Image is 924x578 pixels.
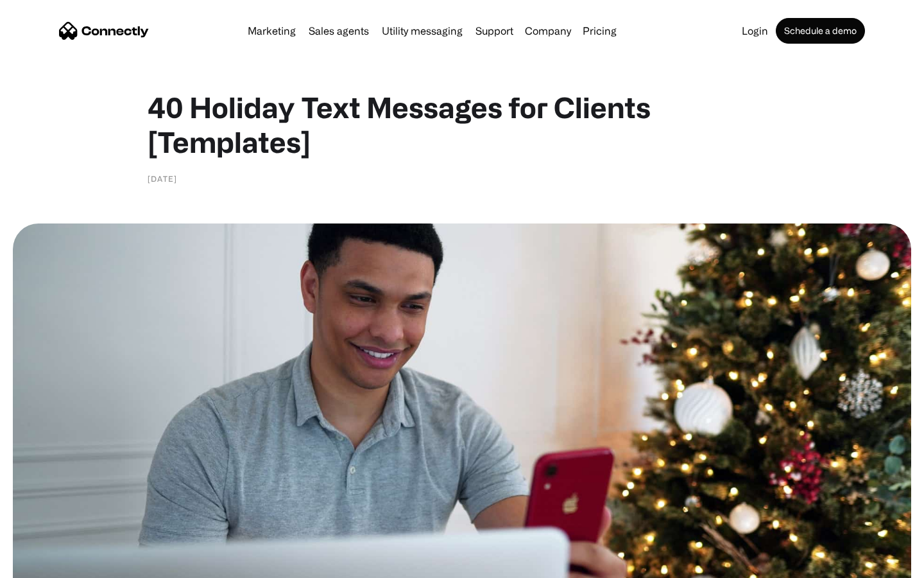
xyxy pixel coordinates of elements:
a: Login [737,26,773,36]
a: Pricing [577,26,622,36]
div: Company [525,22,571,40]
a: Sales agents [304,26,374,36]
div: Company [521,22,575,40]
a: Utility messaging [377,26,468,36]
aside: Language selected: English [13,556,77,574]
h1: 40 Holiday Text Messages for Clients [Templates] [148,90,776,159]
a: Schedule a demo [776,18,865,44]
a: Marketing [243,26,301,36]
a: Support [470,26,518,36]
ul: Language list [26,556,77,574]
a: home [59,21,149,40]
div: [DATE] [148,172,177,185]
